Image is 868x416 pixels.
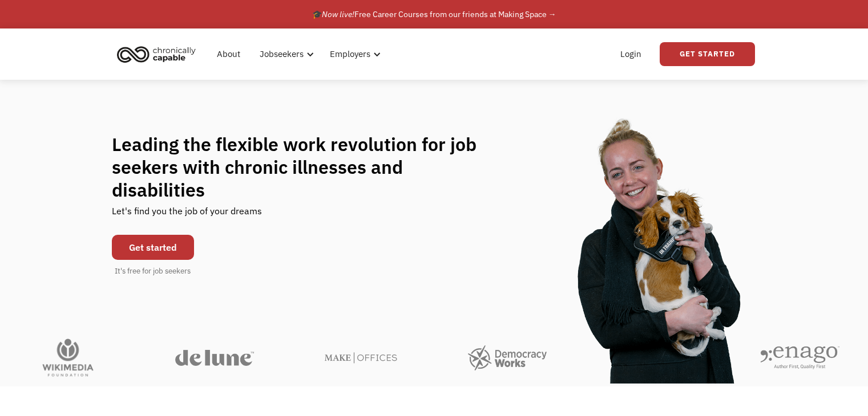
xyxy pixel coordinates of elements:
a: Get started [112,235,194,260]
div: It's free for job seekers [115,266,191,277]
div: 🎓 Free Career Courses from our friends at Making Space → [312,7,556,21]
div: Employers [330,47,370,61]
div: Jobseekers [253,36,317,72]
div: Employers [323,36,384,72]
a: home [114,42,204,67]
a: Get Started [660,42,755,66]
div: Let's find you the job of your dreams [112,201,262,229]
div: Jobseekers [260,47,304,61]
h1: Leading the flexible work revolution for job seekers with chronic illnesses and disabilities [112,133,499,201]
a: Login [613,36,648,72]
a: About [210,36,247,72]
em: Now live! [322,9,354,19]
img: Chronically Capable logo [114,42,199,67]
